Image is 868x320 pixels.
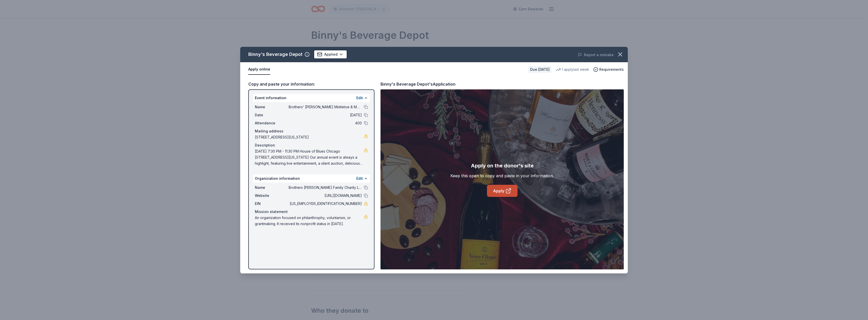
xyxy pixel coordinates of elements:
[487,185,518,197] a: Apply
[255,112,289,118] span: Date
[289,201,362,207] span: [US_EMPLOYER_IDENTIFICATION_NUMBER]
[255,201,289,207] span: EIN
[289,120,362,126] span: 400
[255,128,368,134] div: Mailing address
[593,66,624,73] button: Requirements
[255,134,364,140] span: [STREET_ADDRESS][US_STATE]
[356,95,363,101] button: Edit
[248,81,374,87] div: Copy and paste your information:
[289,112,362,118] span: [DATE]
[599,66,624,73] span: Requirements
[248,50,303,58] div: Binny's Beverage Depot
[471,162,534,170] div: Apply on the donor's site
[255,185,289,191] span: Name
[255,215,364,227] span: An organization focused on philanthrophy, voluntarism, or grantmaking. It received its nonprofit ...
[248,64,270,75] button: Apply online
[450,173,554,179] div: Keep this open to copy and paste in your information.
[381,81,455,87] div: Binny's Beverage Depot's Application
[289,104,362,110] span: Brothers' [PERSON_NAME] Mistletoe & Mezze Fundraiser
[289,193,362,199] span: [URL][DOMAIN_NAME]
[289,185,362,191] span: Brothers [PERSON_NAME] Family Charity Ltd
[356,175,363,182] button: Edit
[556,66,589,73] div: 1 apply last week
[255,142,368,148] div: Description
[253,174,370,183] div: Organization information
[255,104,289,110] span: Name
[255,209,368,215] div: Mission statement
[255,120,289,126] span: Attendance
[528,66,552,73] div: Due [DATE]
[314,50,347,59] button: Applied
[253,94,370,102] div: Event information
[324,51,338,57] span: Applied
[255,193,289,199] span: Website
[255,148,364,166] span: [DATE] 7:30 PM - 11:30 PM House of Blues Chicago [STREET_ADDRESS][US_STATE] Our annual event is a...
[578,52,614,58] button: Report a mistake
